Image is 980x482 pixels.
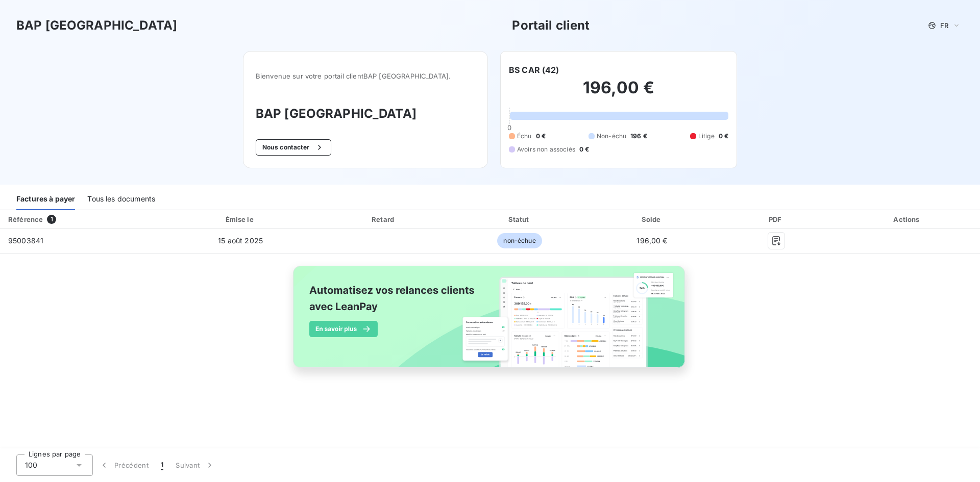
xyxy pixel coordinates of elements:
span: 100 [25,460,37,470]
span: 0 [507,123,511,132]
span: Bienvenue sur votre portail client BAP [GEOGRAPHIC_DATA] . [256,72,475,80]
button: Nous contacter [256,139,331,156]
div: Factures à payer [16,189,75,210]
h3: BAP [GEOGRAPHIC_DATA] [16,16,177,35]
span: Litige [698,132,715,141]
span: non-échue [497,233,542,248]
span: 1 [161,460,163,470]
h6: BS CAR (42) [509,64,559,76]
span: 95003841 [8,236,43,245]
button: Précédent [93,454,155,476]
span: 1 [47,215,56,224]
span: 0 € [536,132,546,141]
img: banner [284,260,696,385]
div: Retard [317,214,451,224]
span: 0 € [719,132,728,141]
div: Solde [589,214,715,224]
div: Référence [8,215,43,223]
div: Actions [837,214,978,224]
span: Non-échu [597,132,626,141]
span: 196,00 € [636,236,667,245]
div: Émise le [168,214,313,224]
span: 0 € [579,145,589,154]
span: 15 août 2025 [218,236,263,245]
h2: 196,00 € [509,78,728,108]
button: Suivant [169,454,221,476]
button: 1 [155,454,169,476]
span: FR [940,21,948,30]
div: PDF [720,214,833,224]
span: Avoirs non associés [517,145,575,154]
div: Tous les documents [87,189,155,210]
h3: Portail client [512,16,590,35]
h3: BAP [GEOGRAPHIC_DATA] [256,105,475,123]
span: 196 € [630,132,647,141]
span: Échu [517,132,532,141]
div: Statut [455,214,585,224]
